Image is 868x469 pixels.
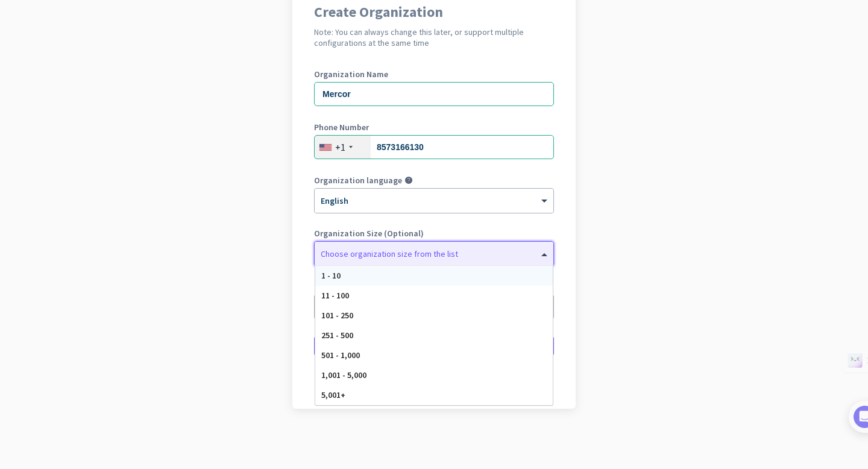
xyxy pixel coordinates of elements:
[321,350,360,360] span: 501 - 1,000
[321,370,366,380] span: 1,001 - 5,000
[404,176,413,184] i: help
[314,27,554,48] h2: Note: You can always change this later, or support multiple configurations at the same time
[321,270,341,281] span: 1 - 10
[314,135,554,159] input: 201-555-0123
[335,141,345,153] div: +1
[321,389,345,400] span: 5,001+
[314,379,554,387] div: Go back
[314,229,554,238] label: Organization Size (Optional)
[314,335,554,357] button: Create Organization
[321,330,353,341] span: 251 - 500
[321,310,353,321] span: 101 - 250
[314,82,554,106] input: What is the name of your organization?
[321,290,349,301] span: 11 - 100
[314,123,554,131] label: Phone Number
[315,266,553,405] div: Options List
[314,5,554,19] h1: Create Organization
[314,176,402,184] label: Organization language
[314,282,554,291] label: Organization Time Zone
[314,70,554,78] label: Organization Name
